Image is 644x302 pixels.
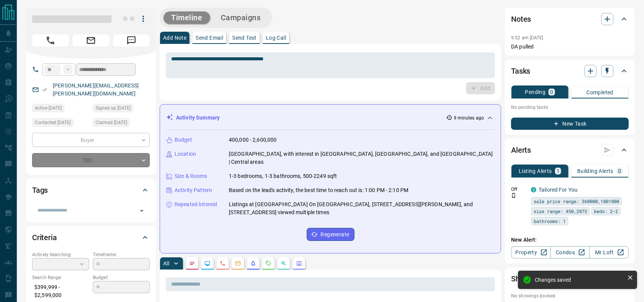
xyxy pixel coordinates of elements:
p: Off [511,186,526,193]
p: $399,999 - $2,599,000 [32,281,89,302]
h2: Showings [511,273,544,285]
svg: Email Verified [42,87,47,92]
button: Campaigns [213,11,269,24]
div: Alerts [511,141,629,159]
div: Activity Summary9 minutes ago [166,111,495,125]
p: Search Range: [32,274,89,281]
p: Listings at [GEOGRAPHIC_DATA] On [GEOGRAPHIC_DATA], [STREET_ADDRESS][PERSON_NAME], and [STREET_AD... [229,200,495,216]
span: Call [32,34,69,47]
div: Sun Aug 10 2025 [93,118,150,129]
p: DA pulled [511,43,629,51]
button: Open [136,205,147,216]
div: Sun Aug 10 2025 [32,104,89,115]
button: New Task [511,118,629,130]
div: TBD [32,153,150,167]
p: 9:52 am [DATE] [511,35,544,40]
p: Pending [525,89,546,95]
svg: Emails [235,260,241,266]
span: bathrooms: 1 [534,217,566,225]
div: Criteria [32,228,150,247]
span: size range: 450,2873 [534,207,587,215]
a: Property [511,246,550,258]
p: [GEOGRAPHIC_DATA], with interest in [GEOGRAPHIC_DATA], [GEOGRAPHIC_DATA], and [GEOGRAPHIC_DATA] |... [229,150,495,166]
a: Mr.Loft [589,246,629,258]
div: Changes saved [535,277,624,283]
p: Activity Pattern [175,186,212,194]
p: Listing Alerts [519,168,552,174]
span: Claimed [DATE] [95,119,127,126]
textarea: To enrich screen reader interactions, please activate Accessibility in Grammarly extension settings [171,56,490,75]
div: Buyer [32,133,150,147]
div: Tags [32,181,150,199]
p: Repeated Interest [175,200,217,208]
p: Budget [175,136,192,144]
svg: Opportunities [281,260,287,266]
p: Timeframe: [93,251,150,258]
p: Based on the lead's activity, the best time to reach out is: 1:00 PM - 2:10 PM [229,186,408,194]
p: 1-3 bedrooms, 1-3 bathrooms, 500-2249 sqft [229,172,337,180]
p: Location [175,150,196,158]
p: Add Note [163,35,186,40]
p: 0 [550,89,553,95]
a: Condos [550,246,590,258]
div: condos.ca [531,187,536,192]
a: [PERSON_NAME][EMAIL_ADDRESS][PERSON_NAME][DOMAIN_NAME] [53,82,139,97]
p: Send Email [196,35,223,40]
p: Activity Summary [176,114,220,122]
p: Log Call [266,35,286,40]
p: Building Alerts [577,168,613,174]
svg: Push Notification Only [511,193,516,198]
a: Tailored For You [539,187,578,193]
span: beds: 2-2 [594,207,618,215]
div: Sun Aug 10 2025 [32,118,89,129]
svg: Notes [189,260,195,266]
p: Send Text [232,35,257,40]
span: Message [113,34,150,47]
h2: Criteria [32,231,57,244]
p: 400,000 - 2,600,000 [229,136,277,144]
span: Contacted [DATE] [35,119,71,126]
p: No pending tasks [511,102,629,113]
span: Signed up [DATE] [95,104,131,112]
p: All [163,261,169,266]
span: Email [73,34,109,47]
h2: Notes [511,13,531,25]
div: Sun Aug 10 2025 [93,104,150,115]
p: Completed [586,90,613,95]
p: Budget: [93,274,150,281]
button: Regenerate [307,228,354,241]
p: 1 [557,168,560,174]
svg: Requests [265,260,272,266]
span: Active [DATE] [35,104,62,112]
svg: Agent Actions [296,260,302,266]
svg: Lead Browsing Activity [204,260,210,266]
button: Timeline [163,11,210,24]
svg: Listing Alerts [250,260,256,266]
p: Actively Searching: [32,251,89,258]
span: sale price range: 360000,1801800 [534,197,619,205]
div: Tasks [511,62,629,80]
h2: Tags [32,184,48,196]
div: Notes [511,10,629,28]
p: Size & Rooms [175,172,207,180]
div: Showings [511,270,629,288]
p: 9 minutes ago [454,115,484,121]
h2: Alerts [511,144,531,156]
svg: Calls [220,260,226,266]
p: New Alert: [511,236,629,244]
h2: Tasks [511,65,530,77]
p: 0 [618,168,621,174]
p: No showings booked [511,292,629,299]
